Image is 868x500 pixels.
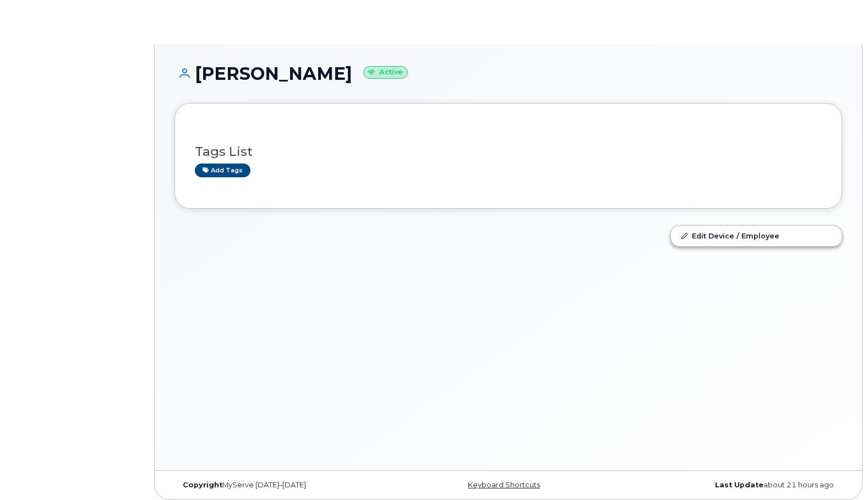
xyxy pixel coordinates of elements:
[468,481,540,489] a: Keyboard Shortcuts
[195,164,250,177] a: Add tags
[715,481,763,489] strong: Last Update
[363,66,408,79] small: Active
[195,145,822,159] h3: Tags List
[174,64,842,83] h1: [PERSON_NAME]
[671,226,842,246] a: Edit Device / Employee
[620,481,842,490] div: about 21 hours ago
[183,481,222,489] strong: Copyright
[174,481,397,490] div: MyServe [DATE]–[DATE]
